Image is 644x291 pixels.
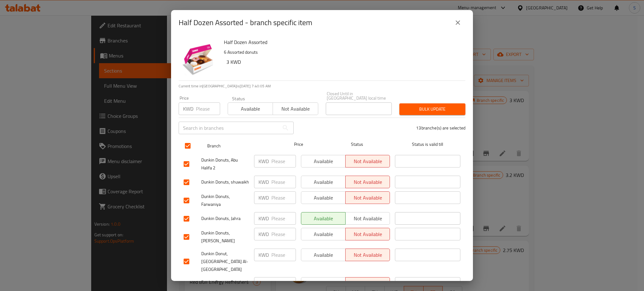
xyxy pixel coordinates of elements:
[201,250,249,273] span: Dunkin Donut, [GEOGRAPHIC_DATA] Al-[GEOGRAPHIC_DATA]
[304,279,343,288] span: Available
[301,191,346,204] button: Available
[348,157,387,166] span: Not available
[301,228,346,240] button: Available
[404,105,460,113] span: Bulk update
[304,250,343,260] span: Available
[224,48,460,56] p: 6 Assorted donuts
[304,193,343,202] span: Available
[275,104,315,113] span: Not available
[399,103,465,115] button: Bulk update
[348,193,387,202] span: Not available
[258,280,269,287] p: KWD
[304,157,343,166] span: Available
[345,176,390,188] button: Not available
[183,105,193,113] p: KWD
[226,58,460,66] h6: 3 KWD
[271,277,296,290] input: Please enter price
[201,156,249,172] span: Dunkin Donuts, Abu Halifa 2
[258,230,269,238] p: KWD
[207,142,273,150] span: Branch
[179,83,465,89] p: Current time in [GEOGRAPHIC_DATA] is [DATE] 7:40:05 AM
[201,215,249,222] span: Dunkin Donuts, Jahra
[224,38,460,47] h6: Half Dozen Assorted
[345,249,390,261] button: Not available
[201,178,249,186] span: Dunkin Donuts, shuwaikh
[416,125,465,131] p: 13 branche(s) are selected
[179,18,312,28] h2: Half Dozen Assorted - branch specific item
[228,102,273,115] button: Available
[325,140,390,148] span: Status
[258,157,269,165] p: KWD
[271,191,296,204] input: Please enter price
[273,102,318,115] button: Not available
[258,251,269,259] p: KWD
[345,155,390,167] button: Not available
[345,228,390,240] button: Not available
[348,279,387,288] span: Not available
[179,122,279,134] input: Search in branches
[345,277,390,290] button: Not available
[450,15,465,30] button: close
[304,214,343,223] span: Available
[345,212,390,225] button: Not available
[271,249,296,261] input: Please enter price
[301,155,346,167] button: Available
[201,193,249,208] span: Dunkin Donuts, Farwaniya
[345,191,390,204] button: Not available
[196,102,220,115] input: Please enter price
[271,176,296,188] input: Please enter price
[301,212,346,225] button: Available
[301,277,346,290] button: Available
[348,230,387,239] span: Not available
[258,194,269,201] p: KWD
[271,212,296,225] input: Please enter price
[201,229,249,245] span: Dunkin Donuts, [PERSON_NAME]
[271,155,296,167] input: Please enter price
[348,214,387,223] span: Not available
[278,140,319,148] span: Price
[258,178,269,186] p: KWD
[304,230,343,239] span: Available
[348,178,387,187] span: Not available
[301,249,346,261] button: Available
[304,178,343,187] span: Available
[230,104,270,113] span: Available
[301,176,346,188] button: Available
[179,38,219,78] img: Half Dozen Assorted
[271,228,296,240] input: Please enter price
[258,215,269,222] p: KWD
[395,140,460,148] span: Status is valid till
[348,250,387,260] span: Not available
